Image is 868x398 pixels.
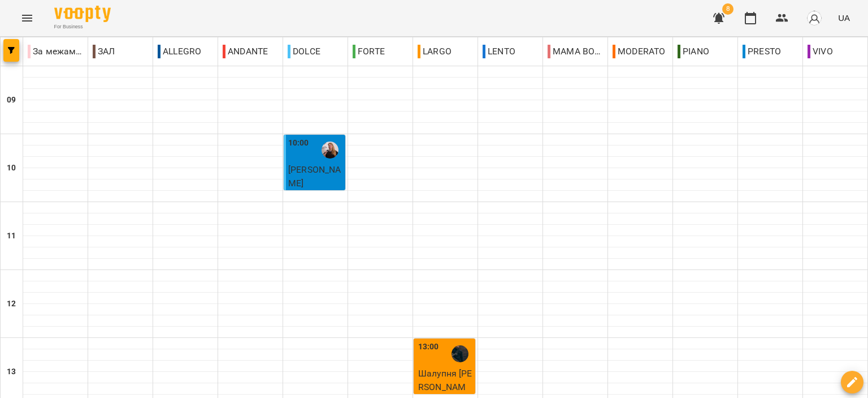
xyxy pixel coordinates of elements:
[418,341,439,353] label: 13:00
[288,137,309,149] label: 10:00
[834,7,854,28] button: UA
[158,45,201,58] p: ALLEGRO
[14,5,41,32] button: Menu
[613,45,665,58] p: MODERATO
[806,10,822,26] img: avatar_s.png
[93,45,115,58] p: ЗАЛ
[7,162,16,174] h6: 10
[7,366,16,378] h6: 13
[418,45,452,58] p: LARGO
[223,45,268,58] p: ANDANTE
[7,298,16,310] h6: 12
[288,164,341,189] span: [PERSON_NAME]
[353,45,385,58] p: FORTE
[483,45,515,58] p: LENTO
[838,12,850,24] span: UA
[7,230,16,242] h6: 11
[54,6,111,22] img: Voopty Logo
[288,190,343,203] p: вокал
[54,23,111,31] span: For Business
[722,3,734,15] span: 8
[28,45,83,58] p: За межами школи
[322,142,338,159] img: Корма Світлана
[743,45,781,58] p: PRESTO
[7,94,16,106] h6: 09
[808,45,833,58] p: VIVO
[452,345,468,362] img: Воробей Павло
[288,45,320,58] p: DOLCE
[678,45,709,58] p: PIANO
[548,45,603,58] p: MAMA BOSS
